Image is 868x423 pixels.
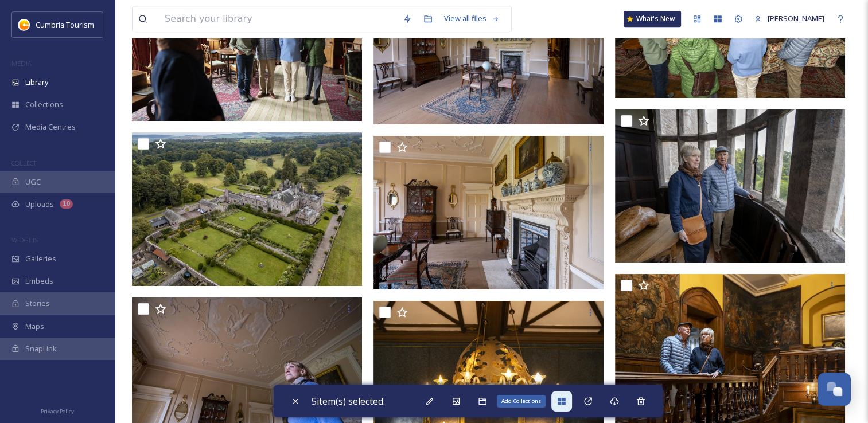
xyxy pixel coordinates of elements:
[438,7,505,30] a: View all files
[25,99,63,110] span: Collections
[373,136,604,289] img: CUMBRIATOURISM_240924_PaulMitchell_Hutton_In_The_Forest-142.jpg
[25,321,44,332] span: Maps
[25,253,56,264] span: Galleries
[41,408,74,415] span: Privacy Policy
[615,109,845,263] img: CUMBRIATOURISM_240924_PaulMitchell_Hutton_In_The_Forest-67.jpg
[159,6,397,32] input: Search your library
[25,343,57,354] span: SnapLink
[41,404,74,417] a: Privacy Policy
[36,19,94,30] span: Cumbria Tourism
[25,122,76,132] span: Media Centres
[768,13,824,23] span: [PERSON_NAME]
[60,199,73,209] div: 10
[624,11,681,27] a: What's New
[818,373,851,406] button: Open Chat
[11,159,36,167] span: COLLECT
[18,19,30,30] img: images.jpg
[25,276,53,287] span: Embeds
[749,7,830,30] a: [PERSON_NAME]
[25,177,41,187] span: UGC
[25,298,50,309] span: Stories
[25,199,54,210] span: Uploads
[25,77,48,88] span: Library
[497,395,546,408] div: Add Collections
[11,236,38,244] span: WIDGETS
[132,132,362,286] img: CUMBRIATOURISM_240924_PaulMitchell_Hutton_In_The_Forest-12.jpg
[312,395,385,408] span: 5 item(s) selected.
[11,59,32,68] span: MEDIA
